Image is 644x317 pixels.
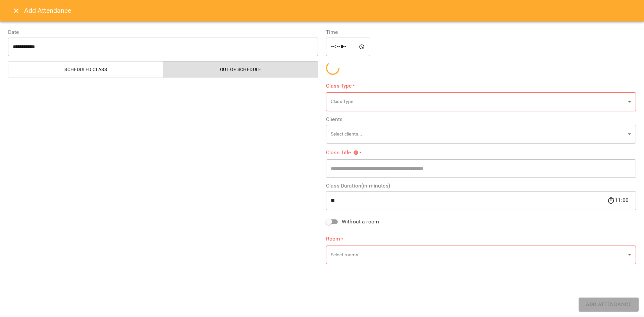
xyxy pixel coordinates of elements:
[353,150,359,155] svg: Please specify class title or select clients
[326,150,359,155] span: Class Title
[326,30,636,35] label: Time
[331,98,625,105] p: Class Type
[24,5,636,16] h6: Add Attendance
[331,252,625,258] p: Select rooms
[326,235,636,243] label: Room
[326,117,636,122] label: Clients
[8,30,318,35] label: Date
[8,3,24,19] button: Close
[331,131,625,138] p: Select clients...
[163,61,318,77] button: Out of Schedule
[326,183,636,189] label: Class Duration(in minutes)
[326,92,636,111] div: Class Type
[342,218,379,226] span: Without a room
[167,65,314,73] span: Out of Schedule
[326,245,636,264] div: Select rooms
[326,124,636,144] div: Select clients...
[326,82,636,90] label: Class Type
[8,61,163,77] button: Scheduled class
[12,65,159,73] span: Scheduled class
